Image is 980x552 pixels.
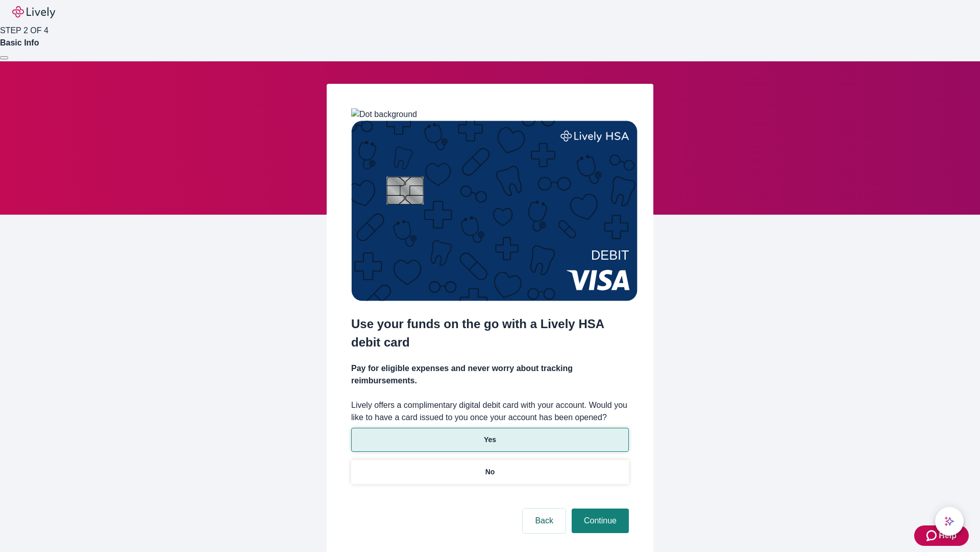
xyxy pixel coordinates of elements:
[484,434,496,445] p: Yes
[351,121,638,301] img: Debit card
[935,507,964,536] button: chat
[939,530,957,542] span: Help
[944,516,954,526] svg: Lively AI Assistant
[351,428,629,452] button: Yes
[12,6,55,18] img: Lively
[351,315,629,352] h2: Use your funds on the go with a Lively HSA debit card
[572,509,629,533] button: Continue
[485,467,495,477] p: No
[351,108,417,121] img: Dot background
[926,530,939,542] svg: Zendesk support icon
[914,525,969,546] button: Zendesk support iconHelp
[351,399,629,424] label: Lively offers a complimentary digital debit card with your account. Would you like to have a card...
[351,362,629,387] h4: Pay for eligible expenses and never worry about tracking reimbursements.
[351,460,629,484] button: No
[523,509,566,533] button: Back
